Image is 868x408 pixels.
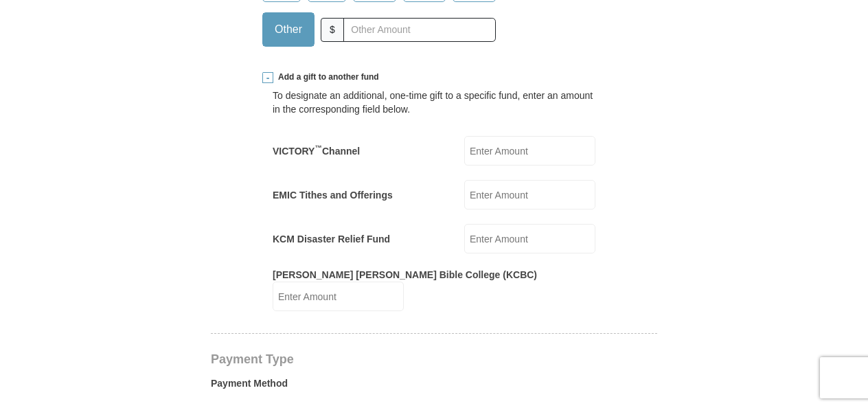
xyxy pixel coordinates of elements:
[464,136,595,166] input: Enter Amount
[464,224,595,253] input: Enter Amount
[211,354,657,365] h4: Payment Type
[343,18,496,42] input: Other Amount
[273,89,595,116] div: To designate an additional, one-time gift to a specific fund, enter an amount in the correspondin...
[321,18,344,42] span: $
[268,19,309,40] span: Other
[273,282,404,311] input: Enter Amount
[211,376,657,397] label: Payment Method
[273,71,379,83] span: Add a gift to another fund
[315,144,322,152] sup: ™
[273,144,360,158] label: VICTORY Channel
[273,188,393,202] label: EMIC Tithes and Offerings
[464,180,595,209] input: Enter Amount
[273,268,537,282] label: [PERSON_NAME] [PERSON_NAME] Bible College (KCBC)
[273,232,390,246] label: KCM Disaster Relief Fund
